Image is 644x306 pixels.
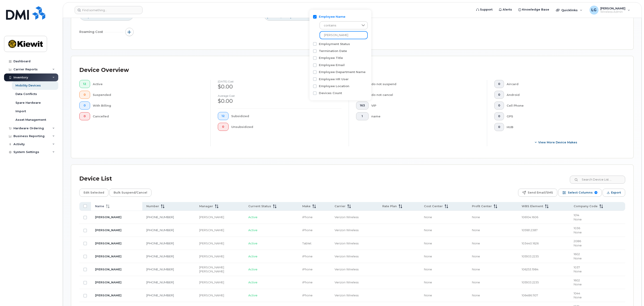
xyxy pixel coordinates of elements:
a: [PHONE_NUMBER] [146,215,174,219]
span: 163 [360,104,365,107]
button: 163 [356,101,369,110]
span: 1036 [574,226,580,230]
span: None [424,241,432,245]
div: With Billing [93,101,203,110]
a: Alerts [496,5,515,14]
span: Active [248,241,257,245]
div: [PERSON_NAME] [199,265,240,269]
a: [PHONE_NUMBER] [146,254,174,258]
label: Employee Department Name [319,70,365,74]
span: None [574,269,582,273]
div: Android [507,91,618,99]
span: 0 [83,93,86,97]
div: Device Overview [79,64,129,76]
a: [PERSON_NAME] [95,254,121,258]
a: [PHONE_NUMBER] [146,228,174,232]
div: Cell Phone [507,101,618,110]
span: 1 [360,114,365,118]
span: Company Code [574,204,598,208]
button: View More Device Makes [494,138,618,146]
button: 0 [79,112,90,120]
span: 0 [498,104,500,107]
div: Quicklinks [553,6,586,15]
span: Verizon Wireless [335,280,359,284]
span: [PERSON_NAME] [267,15,291,18]
div: HUB [507,123,618,131]
div: GPS [507,112,618,120]
div: [PERSON_NAME] [199,269,240,274]
span: None [574,295,582,299]
span: Verizon Wireless [335,215,359,219]
span: None [574,282,582,286]
span: Select Columns [568,189,593,196]
button: Select Columns 9 [558,189,602,197]
label: Employee HR User [319,77,349,81]
a: [PERSON_NAME] [95,241,121,245]
span: Active [248,228,257,232]
button: 0 [494,91,504,99]
span: iPhone [302,215,313,219]
span: 1044 [574,291,580,295]
div: Unsubsidized [231,123,342,131]
button: 1 [356,112,369,120]
div: Lenora Gardner [586,6,633,15]
div: [PERSON_NAME] [199,215,240,219]
button: Edit Selected [79,189,108,197]
span: None [472,293,480,297]
span: None [574,244,582,247]
span: Profit Center [472,204,492,208]
div: $0.00 [218,83,341,91]
span: iPhone [302,280,313,284]
input: Find something... [75,6,143,14]
button: 0 [79,101,90,110]
span: 106486.1107 [522,293,538,297]
span: Verizon Wireless [335,293,359,297]
span: None [574,218,582,221]
span: 103440.1626 [522,241,539,245]
a: Knowledge Base [515,5,552,14]
span: None [574,256,582,260]
div: Cancelled [93,112,203,120]
span: None [472,215,480,219]
span: Send Email/SMS [528,189,553,196]
div: [PERSON_NAME] [199,241,240,246]
span: Knowledge Base [522,7,549,12]
div: VIP [371,101,480,110]
span: Cost Center [424,204,443,208]
span: 0 [83,114,86,118]
span: Alerts [503,7,512,12]
span: None [424,228,432,232]
span: None [424,215,432,219]
button: 12 [218,112,229,120]
span: Roaming Cost [79,30,104,34]
a: [PERSON_NAME] [95,267,121,271]
span: 1602 [574,278,580,282]
span: 9 [594,191,597,194]
a: [PERSON_NAME] [95,228,121,232]
input: Enter Value [320,31,368,39]
a: [PERSON_NAME] [95,293,121,297]
button: Bulk Suspend/Cancel [109,189,151,197]
label: Employee Email [319,63,345,67]
span: LG [591,7,596,13]
span: 0 [83,104,86,107]
label: Employee Location [319,84,349,88]
button: 0 [218,123,229,131]
span: 105933.2235 [522,280,539,284]
button: 12 [79,80,90,88]
span: 2086 [574,239,581,243]
span: Edit Selected [84,189,104,196]
button: 0 [494,123,504,131]
span: None [472,254,480,258]
div: Device List [79,173,112,185]
div: do not suspend [371,80,480,88]
span: iPhone [302,254,313,258]
span: contains [320,22,359,30]
span: Manager [199,204,213,208]
div: Suspended [93,91,203,99]
span: Export [611,189,621,196]
label: Devices Count [319,91,342,95]
span: Current Status [248,204,271,208]
a: [PERSON_NAME] [95,280,121,284]
span: 0 [498,93,500,97]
